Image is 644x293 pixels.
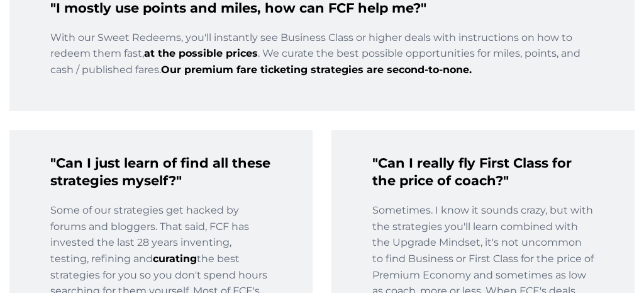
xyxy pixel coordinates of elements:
span: With our Sweet Redeems, you'll instantly see Business Class or higher deals with instructions on ... [50,32,572,60]
span: curating [153,253,197,265]
span: "Can I really fly First Class for the price of coach?" [372,155,572,188]
span: Our premium fare ticketing strategies are second-to-none. [161,64,472,76]
span: "Can I just learn of find all these strategies myself?" [50,155,270,188]
span: Some of our strategies get hacked by forums and bloggers. That said, FCF has invested the last 28... [50,204,249,265]
span: at the possible prices [144,47,258,59]
span: . We curate the best possible opportunities for miles, points, and cash / published fares. [50,47,580,76]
